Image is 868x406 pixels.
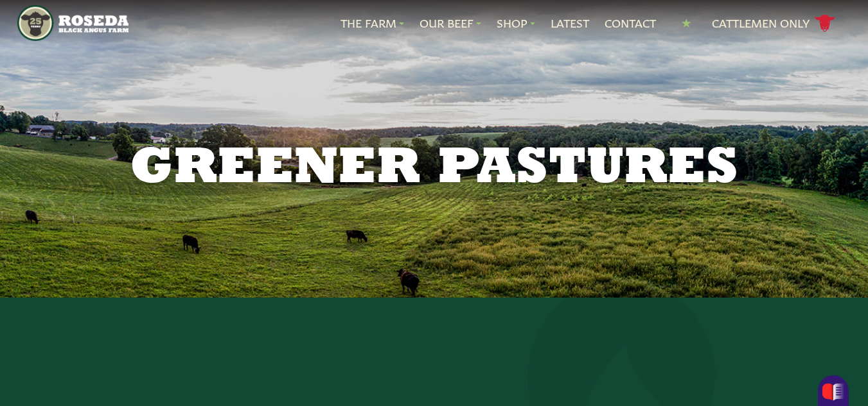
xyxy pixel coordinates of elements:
[497,15,535,31] a: Shop
[17,5,128,41] img: https://roseda.com/wp-content/uploads/2021/05/roseda-25-header.png
[551,15,589,31] a: Latest
[712,12,835,35] a: Cattlemen Only
[341,15,404,31] a: The Farm
[420,15,481,31] a: Our Beef
[105,144,763,195] h1: Greener Pastures
[605,15,656,31] a: Contact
